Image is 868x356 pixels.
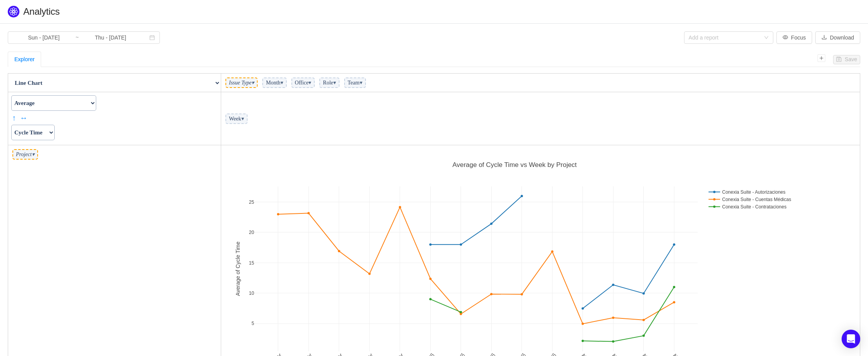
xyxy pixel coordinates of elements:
i: icon: calendar [149,35,155,40]
span: Week [225,114,248,124]
span: Issue Type [225,77,258,88]
span: ▾ [251,80,254,86]
button: icon: saveSave [833,55,860,64]
span: Team [344,77,366,88]
span: ▾ [241,116,244,122]
input: End date [79,33,142,42]
a: ↔ [20,112,26,124]
span: ▾ [32,151,35,157]
span: Role [319,77,339,88]
i: icon: down [764,35,769,41]
span: ▾ [360,80,362,86]
div: Add a report [689,34,760,41]
span: ▾ [333,80,336,86]
i: icon: plus [818,54,825,62]
button: icon: downloadDownload [815,31,860,44]
span: Project [12,149,38,160]
a: ↑ [12,112,18,124]
span: Month [262,77,286,88]
span: ▾ [308,80,311,86]
img: Quantify [8,6,19,17]
span: Analytics [23,6,60,17]
div: Explorer [14,52,35,67]
span: Office [291,77,315,88]
input: Start date [12,33,75,42]
span: ▾ [281,80,283,86]
button: icon: eyeFocus [776,31,812,44]
div: Open Intercom Messenger [842,330,860,348]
